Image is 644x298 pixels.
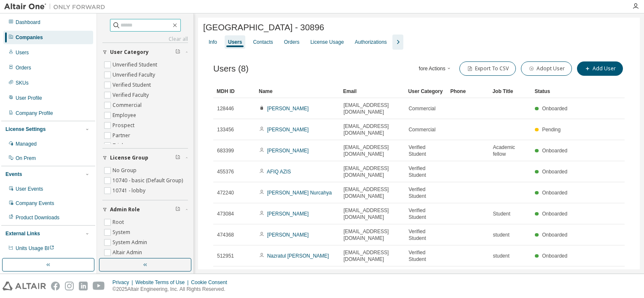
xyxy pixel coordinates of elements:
img: facebook.svg [51,282,60,290]
div: Users [16,49,29,56]
div: Name [259,85,336,98]
div: Product Downloads [16,214,59,221]
label: Verified Faculty [113,90,150,100]
span: Academic fellow [493,144,527,157]
label: Partner [113,130,132,141]
span: Verified Student [408,249,443,263]
button: Add User [577,61,623,76]
div: Cookie Consent [191,279,232,286]
span: Onboarded [542,148,567,154]
span: Onboarded [542,211,567,217]
div: Company Events [16,200,54,207]
a: AFIQ AZIS [267,169,291,175]
span: Admin Role [110,206,140,213]
div: External Links [5,230,40,237]
span: Commercial [408,126,435,133]
a: [PERSON_NAME] [267,211,309,217]
span: [EMAIL_ADDRESS][DOMAIN_NAME] [343,186,401,200]
div: User Profile [16,95,42,101]
span: Pending [542,127,561,133]
img: altair_logo.svg [3,282,46,290]
a: [PERSON_NAME] [267,106,309,112]
div: User Events [16,186,43,192]
div: Info [209,39,217,45]
span: student [493,231,509,238]
span: 133456 [217,126,234,133]
label: Unverified Student [113,60,159,70]
div: User Category [408,85,443,98]
label: No Group [113,165,138,176]
span: Onboarded [542,190,567,196]
span: Verified Student [408,186,443,200]
span: [EMAIL_ADDRESS][DOMAIN_NAME] [343,144,401,157]
a: [PERSON_NAME] [267,232,309,238]
button: Adopt User [521,61,572,76]
div: Orders [16,64,31,71]
span: [EMAIL_ADDRESS][DOMAIN_NAME] [343,102,401,115]
img: instagram.svg [65,282,74,290]
img: Altair One [4,3,110,11]
a: [PERSON_NAME] Nurcahya [267,190,332,196]
label: Commercial [113,100,143,110]
button: User Category [102,43,188,61]
span: 473084 [217,210,234,217]
div: Managed [16,141,37,147]
div: Contacts [253,39,273,45]
span: [EMAIL_ADDRESS][DOMAIN_NAME] [343,123,401,136]
span: 472240 [217,189,234,196]
div: License Usage [310,39,343,45]
span: Verified Student [408,165,443,178]
label: Trial [113,141,125,151]
div: Companies [16,34,43,41]
span: Onboarded [542,106,567,112]
div: MDH ID [217,85,252,98]
div: License Settings [5,126,46,133]
span: 683399 [217,147,234,154]
div: Status [534,85,570,98]
span: Verified Student [408,228,443,242]
label: Root [113,217,126,227]
a: [PERSON_NAME] [267,148,309,154]
div: Email [343,85,401,98]
button: More Actions [414,61,454,76]
a: Nazratul [PERSON_NAME] [267,253,329,259]
label: System Admin [113,237,149,247]
button: License Group [102,149,188,167]
span: 512951 [217,253,234,259]
span: Onboarded [542,169,567,175]
span: 455376 [217,168,234,175]
div: SKUs [16,80,29,86]
span: [EMAIL_ADDRESS][DOMAIN_NAME] [343,249,401,263]
span: Commercial [408,105,435,112]
span: Clear filter [175,206,180,213]
div: Events [5,171,22,178]
span: Users (8) [213,64,249,74]
label: Altair Admin [113,247,144,258]
div: Privacy [113,279,135,286]
span: [EMAIL_ADDRESS][DOMAIN_NAME] [343,207,401,221]
span: [EMAIL_ADDRESS][DOMAIN_NAME] [343,165,401,178]
span: Clear filter [175,154,180,161]
span: License Group [110,154,148,161]
img: youtube.svg [93,282,105,290]
div: Website Terms of Use [135,279,191,286]
span: Clear filter [175,49,180,56]
span: Student [493,210,510,217]
span: 474368 [217,231,234,238]
span: Onboarded [542,253,567,259]
a: [PERSON_NAME] [267,127,309,133]
span: 128446 [217,105,234,112]
label: Employee [113,110,138,120]
div: Company Profile [16,110,53,117]
span: student [493,253,509,259]
span: Units Usage BI [16,245,54,251]
label: 10741 - lobby [113,186,147,196]
span: [GEOGRAPHIC_DATA] - 30896 [203,23,324,32]
span: Verified Student [408,207,443,221]
div: Phone [450,85,486,98]
span: [EMAIL_ADDRESS][DOMAIN_NAME] [343,228,401,242]
button: Admin Role [102,200,188,219]
span: User Category [110,49,149,56]
a: Clear all [102,36,188,43]
span: Verified Student [408,144,443,157]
